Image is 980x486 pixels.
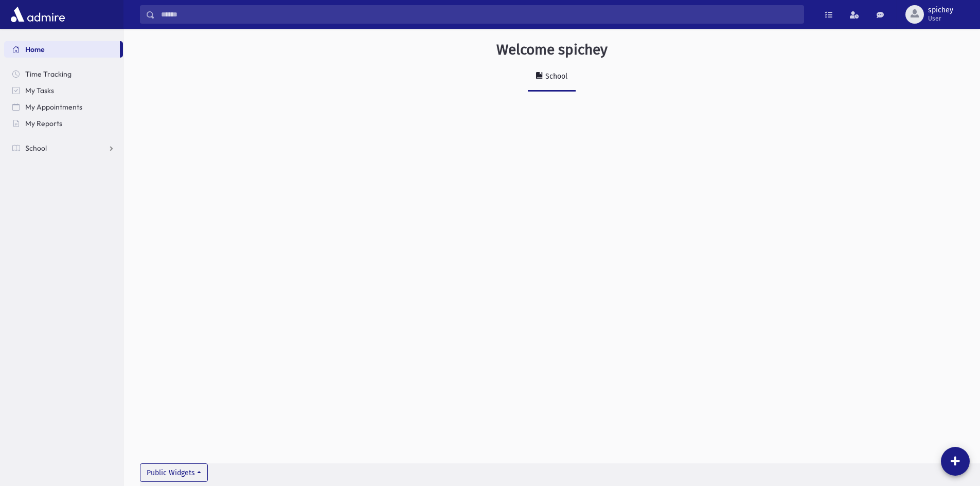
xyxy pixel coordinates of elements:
a: Time Tracking [4,66,123,82]
div: School [543,72,567,81]
span: My Appointments [25,102,82,112]
a: My Tasks [4,82,123,99]
img: AdmirePro [8,4,67,25]
h3: Welcome spichey [496,41,608,59]
a: My Reports [4,115,123,132]
a: My Appointments [4,99,123,115]
span: My Tasks [25,86,54,95]
input: Search [155,5,804,24]
a: School [528,63,576,92]
span: User [928,14,953,23]
a: School [4,140,123,156]
button: Public Widgets [140,463,208,482]
span: My Reports [25,119,62,128]
span: spichey [928,6,953,14]
span: Home [25,45,45,54]
a: Home [4,41,120,58]
span: Time Tracking [25,69,72,79]
span: School [25,143,47,153]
